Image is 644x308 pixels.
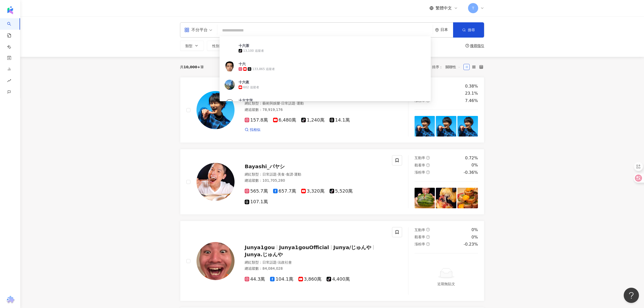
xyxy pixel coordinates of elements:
span: · [277,172,278,176]
span: 繁體中文 [436,5,452,11]
span: Bayashi_バヤシ [245,163,285,169]
span: 觀看率 [300,44,311,48]
div: 總追蹤數 ： 84,084,028 [245,266,386,271]
span: 互動率 [270,44,280,48]
a: KOL AvatarJunya1gouJunya1gouOfficialJunya/じゅんやJunya.じゅんや網紅類型：日常話題·法政社會總追蹤數：84,084,02844.3萬104.1萬3... [180,221,484,301]
div: 0% [472,227,478,233]
span: · [277,260,278,264]
span: question-circle [426,92,430,95]
span: 6,480萬 [273,117,296,123]
img: KOL Avatar [196,242,235,280]
span: 157.8萬 [245,117,268,123]
span: 3,320萬 [301,189,325,194]
img: post-image [436,116,456,136]
span: question-circle [426,99,430,102]
div: -0.23% [463,242,478,247]
span: 漲粉率 [415,242,425,246]
img: logo icon [6,6,14,14]
span: 14.1萬 [330,117,350,123]
img: post-image [415,188,435,208]
span: 4,400萬 [327,277,350,282]
button: 更多篩選 [325,41,355,51]
span: · [280,101,281,105]
img: post-image [436,188,456,208]
span: 觀看率 [415,235,425,239]
img: chrome extension [5,296,15,304]
iframe: Help Scout Beacon - Open [624,288,639,303]
span: 藝術與娛樂 [262,101,280,105]
span: · [293,172,294,176]
button: 觀看率 [295,41,322,51]
button: 類型 [180,41,204,51]
span: 互動率 [415,228,425,232]
img: post-image [415,116,435,136]
span: question-circle [426,170,430,174]
span: question-circle [426,242,430,246]
button: 追蹤數 [234,41,261,51]
span: 565.7萬 [245,189,268,194]
span: 觀看率 [415,91,425,95]
div: 0% [472,162,478,168]
span: 日常話題 [262,172,277,176]
span: rise [7,76,11,87]
div: 排序： [432,63,463,71]
span: 657.7萬 [273,189,296,194]
span: Junya/じゅんや [333,244,371,250]
span: 1,240萬 [301,117,325,123]
div: 0.38% [465,83,478,89]
div: 0.72% [465,155,478,161]
button: 搜尋 [453,22,484,38]
span: question-circle [426,235,430,239]
span: 日常話題 [262,260,277,264]
span: 找相似 [250,127,260,132]
button: 性別 [207,41,231,51]
span: question-circle [426,163,430,167]
span: 運動 [297,101,304,105]
span: 107.1萬 [245,199,268,204]
img: post-image [457,188,478,208]
span: Junya.じゅんや [245,251,283,258]
div: 總追蹤數 ： 101,705,280 [245,178,386,183]
span: T [472,5,474,11]
span: 美食 [278,172,285,176]
a: 找相似 [245,127,260,132]
span: 互動率 [415,84,425,88]
span: environment [435,28,439,32]
span: question-circle [426,84,430,88]
span: 5,520萬 [330,189,353,194]
span: Junya1gou [245,244,275,250]
div: 網紅類型 ： [245,101,386,106]
span: appstore [184,27,189,32]
span: question-circle [426,156,430,160]
a: KOL AvatarISSEI / いっせい網紅類型：藝術與娛樂·日常話題·運動總追蹤數：78,919,176157.8萬6,480萬1,240萬14.1萬找相似互動率question-circ... [180,77,484,143]
span: 法政社會 [278,260,292,264]
span: 3,860萬 [298,277,322,282]
span: 關聯性 [445,63,461,71]
span: ISSEI / いっせい [245,92,285,98]
span: Junya1gouOfficial [279,244,329,250]
button: 互動率 [264,41,292,51]
span: question-circle [426,228,430,231]
span: 食譜 [286,172,293,176]
span: 觀看率 [415,163,425,167]
span: question-circle [466,44,469,47]
span: 性別 [212,44,219,48]
span: 類型 [185,44,192,48]
div: -0.36% [463,170,478,175]
span: 104.1萬 [270,277,293,282]
span: 44.3萬 [245,277,265,282]
span: 10,000+ [184,65,200,69]
span: · [285,172,286,176]
div: 網紅類型 ： [245,172,386,177]
span: 日常話題 [281,101,295,105]
span: 更多篩選 [336,44,350,48]
div: 總追蹤數 ： 78,919,176 [245,107,386,112]
a: search [7,18,17,33]
div: 7.46% [465,98,478,104]
div: 不分平台 [184,26,208,34]
span: 搜尋 [468,28,475,32]
span: 漲粉率 [415,170,425,174]
a: KOL AvatarBayashi_バヤシ網紅類型：日常話題·美食·食譜·運動總追蹤數：101,705,280565.7萬657.7萬3,320萬5,520萬107.1萬互動率question-... [180,149,484,215]
span: 漲粉率 [415,98,425,102]
div: 近期無貼文 [437,281,455,287]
